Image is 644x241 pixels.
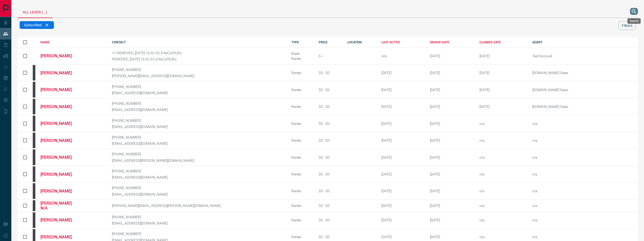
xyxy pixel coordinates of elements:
[319,218,340,222] div: $0 - $0
[291,218,311,222] div: Renter
[24,23,42,27] span: Subscribed
[112,91,284,95] p: [EMAIL_ADDRESS][DOMAIN_NAME]
[430,54,472,58] div: September 1st 2015, 9:13:21 AM
[112,101,284,106] p: [PHONE_NUMBER]
[630,8,638,15] button: search button
[33,65,35,81] div: mrloft.ca
[479,54,525,58] div: April 29th 2025, 4:45:30 PM
[381,235,422,239] div: [DATE]
[430,155,472,159] div: October 13th 2008, 7:44:16 PM
[291,88,311,92] div: Renter
[430,105,472,109] div: October 12th 2008, 6:29:44 AM
[319,88,340,92] div: $0 - $0
[291,57,311,61] div: Renter
[40,138,79,143] a: [PERSON_NAME]
[112,186,284,190] p: [PHONE_NUMBER]
[33,133,35,148] div: mrloft.ca
[381,189,422,193] div: [DATE]
[381,204,422,208] div: [DATE]
[319,204,340,208] div: $0 - $0
[40,218,79,222] a: [PERSON_NAME]
[112,158,284,163] p: [EMAIL_ADDRESS][PERSON_NAME][DOMAIN_NAME]
[20,21,54,29] div: Subscribed
[319,122,340,126] div: $0 - $0
[112,232,284,236] p: [PHONE_NUMBER]
[291,155,311,159] div: Renter
[430,122,472,126] div: October 12th 2008, 11:22:16 AM
[291,235,311,239] div: Renter
[381,138,422,142] div: [DATE]
[479,71,525,75] div: February 19th 2025, 2:37:44 PM
[381,54,422,58] div: n/a
[319,71,340,75] div: $0 - $0
[381,155,422,159] div: [DATE]
[319,235,340,239] div: $0 - $0
[532,105,597,109] p: [DOMAIN_NAME] Sales
[532,122,597,126] p: n/a
[532,88,597,92] p: [DOMAIN_NAME] Sales
[40,172,79,177] a: [PERSON_NAME]
[319,189,340,193] div: $0 - $0
[532,138,597,142] p: n/a
[291,189,311,193] div: Renter
[381,71,422,75] div: [DATE]
[40,155,79,160] a: [PERSON_NAME]
[112,85,284,89] p: [PHONE_NUMBER]
[112,51,284,55] p: +1-REMOVED_[DATE] 16:02:33_E4eCyO3UEo
[532,235,597,239] p: n/a
[532,218,597,222] p: n/a
[112,204,284,208] p: [PERSON_NAME][EMAIL_ADDRESS][PERSON_NAME][DOMAIN_NAME]
[430,172,472,176] div: October 13th 2008, 8:32:50 PM
[40,189,79,194] a: [PERSON_NAME]
[33,116,35,131] div: mrloft.ca
[33,183,35,199] div: mrloft.ca
[40,201,79,211] a: [PERSON_NAME] N/A
[112,169,284,173] p: [PHONE_NUMBER]
[112,175,284,179] p: [EMAIL_ADDRESS][DOMAIN_NAME]
[40,121,79,126] a: [PERSON_NAME]
[627,18,641,24] div: Search
[112,135,284,139] p: [PHONE_NUMBER]
[291,172,311,176] div: Renter
[532,204,597,208] p: n/a
[112,141,284,146] p: [EMAIL_ADDRESS][DOMAIN_NAME]
[319,138,340,142] div: $0 - $0
[479,122,525,126] div: n/a
[381,105,422,109] div: [DATE]
[319,105,340,109] div: $0 - $0
[430,41,472,44] div: SIGNUP DATE
[112,118,284,123] p: [PHONE_NUMBER]
[33,212,35,228] div: mrloft.ca
[381,172,422,176] div: [DATE]
[319,172,340,176] div: $0 - $0
[618,21,636,30] button: Filters
[40,235,79,239] a: [PERSON_NAME]
[18,5,52,18] div: All Leads (...)
[112,215,284,219] p: [PHONE_NUMBER]
[40,87,79,92] a: [PERSON_NAME]
[479,88,525,92] div: February 19th 2025, 2:37:44 PM
[291,138,311,142] div: Renter
[430,138,472,142] div: October 12th 2008, 3:01:27 PM
[479,235,525,239] div: n/a
[430,71,472,75] div: October 11th 2008, 12:32:56 PM
[33,99,35,114] div: mrloft.ca
[430,88,472,92] div: October 11th 2008, 5:41:37 PM
[112,41,284,44] div: CONTACT
[532,172,597,176] p: n/a
[479,105,525,109] div: February 19th 2025, 2:37:44 PM
[291,122,311,126] div: Renter
[40,70,79,75] a: [PERSON_NAME]
[347,41,374,44] div: LOCATION
[532,155,597,159] p: n/a
[479,155,525,159] div: n/a
[33,166,35,182] div: mrloft.ca
[381,88,422,92] div: [DATE]
[381,122,422,126] div: [DATE]
[430,235,472,239] div: October 15th 2008, 9:01:48 PM
[479,189,525,193] div: n/a
[112,68,284,72] p: [PHONE_NUMBER]
[112,221,284,225] p: [EMAIL_ADDRESS][DOMAIN_NAME]
[532,54,597,58] p: Test Account
[112,57,284,61] p: REMOVED_[DATE] 16:02:33_E4eCyO3UEo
